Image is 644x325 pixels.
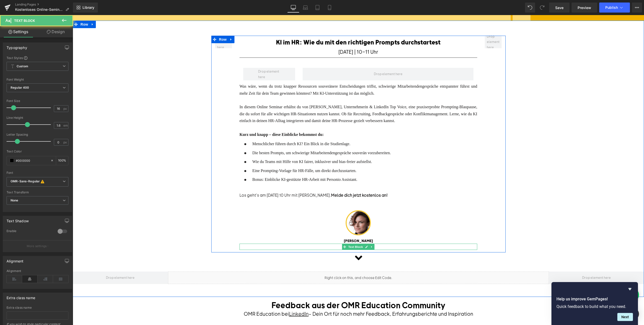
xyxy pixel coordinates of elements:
[324,3,336,13] a: Mobile
[605,6,618,10] span: Publish
[83,5,94,10] span: Library
[311,3,324,13] a: Tablet
[7,293,35,300] div: Extra class name
[7,306,68,309] div: Extra class name
[180,136,318,140] span: Die besten Prompts, um schwierige Mitarbeitendengespräche souverän vorzubereiten.
[145,21,155,28] span: Row
[236,295,400,302] span: – Dein Ort für noch mehr Feedback, Erfahrungsberichte und Inspiration
[203,23,368,31] font: KI im HR: Wie du mit den richtigen Prompts durchstartest
[7,191,68,194] div: Text Transform
[7,269,68,273] div: Alignment
[17,6,23,13] a: Expand / Collapse
[556,296,633,302] h2: Help us improve GemPages!
[11,198,18,202] b: None
[171,295,216,302] span: OMR Education bei
[627,286,633,292] button: Hide survey
[556,304,633,309] p: Quick feedback to build what you need.
[155,21,162,28] a: Expand / Collapse
[7,229,53,234] div: Enable
[56,156,68,165] div: %
[287,3,299,13] a: Desktop
[180,127,278,131] span: Menschlicher führen durch KI? Ein Blick in die Studienlage.
[7,43,27,50] div: Typography
[525,3,535,13] button: Undo
[11,86,29,89] b: Regular 400
[555,5,563,10] span: Save
[167,177,405,183] div: Los geht's am [DATE] 10 Uhr mit [PERSON_NAME].
[599,3,630,13] button: Publish
[556,286,633,321] div: Help us improve GemPages!
[7,99,68,103] div: Font Size
[7,150,68,153] div: Text Color
[572,3,597,13] a: Preview
[266,33,305,40] font: [DATE] | 10-11 Uhr
[537,3,547,13] button: Redo
[180,144,299,149] span: Wie du Teams mit Hilfe von KI fairer, inklusiver und bias-freier aufstellst.
[7,133,68,136] div: Letter Spacing
[299,3,311,13] a: Laptop
[180,153,284,158] span: Eine Prompting-Vorlage für HR-Fälle, um direkt durchzustarten.
[3,240,72,252] button: More settings
[7,216,29,223] div: Text Shadow
[7,171,68,175] div: Font
[271,223,300,228] b: [PERSON_NAME]
[11,179,40,184] i: OMR-Sans-Regular
[7,78,68,81] div: Font Weight
[63,124,68,127] span: em
[258,177,315,183] strong: Melde dich jetzt kostenlos an!
[632,3,642,13] button: More
[15,8,63,12] span: Kostenloses Online-Seminar | Digitale Schichtplanung
[216,295,236,302] a: LinkedIn
[37,26,74,37] a: Design
[7,116,68,120] div: Line Height
[17,64,28,69] b: Custom
[167,90,405,108] font: In diesem Online Seminar erhältst du von [PERSON_NAME], Unternehmerin & LinkedIn Top Voice, eine ...
[297,229,302,235] a: Expand / Collapse
[7,6,17,13] span: Row
[16,158,48,163] input: Color
[275,229,291,235] span: Text Block
[63,107,68,110] span: px
[7,256,24,263] div: Alignment
[15,3,73,7] a: Landing Pages
[73,3,98,13] a: New Library
[7,56,68,60] div: Text Styles
[167,69,405,80] font: Was wäre, wenn du trotz knapper Ressourcen souveränere Entscheidungen triffst, schwierige Mitarbe...
[578,5,591,10] span: Preview
[617,313,633,321] button: Next question
[63,141,68,144] span: px
[180,162,285,167] span: Bonus: Einblicke KI-gestützte HR-Arbeit mit Personio Assistant.
[167,117,251,122] strong: Kurz und knapp – diese Einblicke bekommst du:
[27,244,47,248] p: More settings
[14,19,35,23] span: Text Block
